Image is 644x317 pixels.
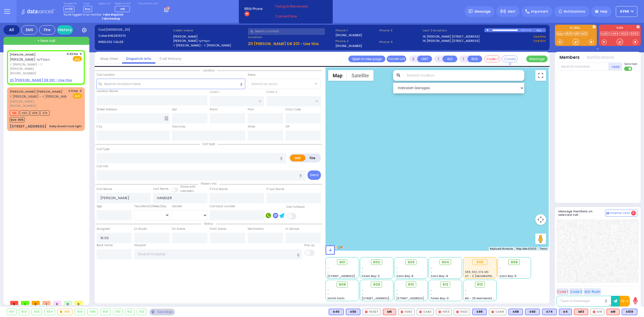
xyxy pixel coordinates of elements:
span: Trying to Reconnect... [275,4,317,9]
div: 902 [19,309,29,315]
span: Smith Farm [327,296,345,300]
strong: Take backup [102,17,120,21]
label: Apt [172,107,177,112]
label: Destination [248,227,264,231]
input: Search member [558,63,609,71]
span: 0 [64,301,72,305]
label: City [97,125,102,129]
span: ר' [PERSON_NAME] - ר' [PERSON_NAME] [10,62,65,71]
span: M6 [120,7,125,11]
div: BLS [525,309,540,315]
span: BRIA Phone [244,6,262,11]
span: [STREET_ADDRESS][PERSON_NAME] [396,296,447,300]
img: red-radio-icon.svg [365,311,368,313]
span: - [396,292,398,296]
div: EMS [21,25,37,35]
span: Patient info [198,182,219,186]
button: UNIT [417,56,432,62]
span: 0 [631,211,636,216]
span: EMS [73,93,82,99]
div: K89 [472,309,487,315]
div: 0:15 [526,27,531,33]
a: Map View [96,56,122,61]
img: red-radio-icon.svg [438,311,441,313]
label: In Service [286,227,299,231]
label: Cross 2 [266,90,277,94]
input: Search hospital [134,249,302,259]
span: ✕ [79,52,82,56]
span: [PERSON_NAME] [10,99,67,104]
label: Back Home [97,243,113,247]
label: Floor [248,107,254,112]
label: State [248,125,255,129]
label: Lines [83,2,92,5]
a: Call History [155,56,185,61]
div: 913 [137,309,147,315]
label: ZIP [286,125,290,129]
button: +Add [609,63,623,71]
label: Pick up [304,243,314,247]
span: Forest Bay-2 [362,274,380,278]
img: Google [327,244,345,251]
label: Dispatcher [64,2,77,5]
span: - [362,288,363,292]
span: Phone 3 [379,28,421,33]
label: Age [97,204,102,209]
label: Call Type [97,147,109,151]
label: Entry Code [286,107,301,112]
span: Other building occupants [164,116,168,121]
button: ky68 [616,6,637,17]
button: Code-1 [484,56,500,62]
span: - [396,266,398,270]
button: Notifications [587,54,614,61]
span: Sanz Bay-5 [499,274,517,278]
div: M8 [606,309,620,315]
label: Use Callback [286,205,305,209]
div: CAR4 [489,309,506,315]
button: Members [559,54,580,61]
div: 903 [32,309,42,315]
div: 901 [7,309,16,315]
div: ALS KJ [606,309,620,315]
span: Message [474,9,491,14]
div: Fire [39,25,55,35]
a: Open this area in Google Maps (opens a new window) [327,244,345,251]
img: red-radio-icon.svg [401,311,403,313]
span: - [327,292,329,296]
button: Internal Chat 0 [605,210,637,217]
span: 0 [10,301,18,305]
div: K4 [559,309,572,315]
span: 904 [442,260,449,265]
button: Message [526,56,548,62]
u: 20 [PERSON_NAME] DR 201 - Use this [10,78,72,82]
a: 16 [PERSON_NAME] [STREET_ADDRESS] [423,39,480,43]
span: 913 [477,282,483,287]
span: 3:11 PM [68,89,78,93]
img: red-radio-icon.svg [419,311,422,313]
a: [PERSON_NAME] [PERSON_NAME] [10,89,63,94]
span: 902 [373,260,380,265]
span: Important [531,9,548,14]
span: ✕ [79,89,82,93]
button: ALS-Rush [584,288,601,295]
a: M8 [573,32,580,36]
span: - [396,288,398,292]
label: En Route [134,227,147,231]
label: Night unit [98,2,110,5]
label: P Last Name [266,187,284,191]
span: Alert [508,9,515,14]
div: BLS [508,309,523,315]
div: 912 [125,309,134,315]
label: Areas [248,73,256,77]
span: - [431,288,432,292]
label: Cross 1 [210,90,219,94]
a: K519 [564,32,573,36]
label: On Scene [172,227,185,231]
div: ALS [574,309,588,315]
input: Search location [403,70,524,81]
div: All [3,25,20,35]
div: FD22 [454,309,470,315]
button: BUS [467,56,482,62]
span: KY56 [64,6,74,12]
div: baby doesnt look right [49,124,82,128]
